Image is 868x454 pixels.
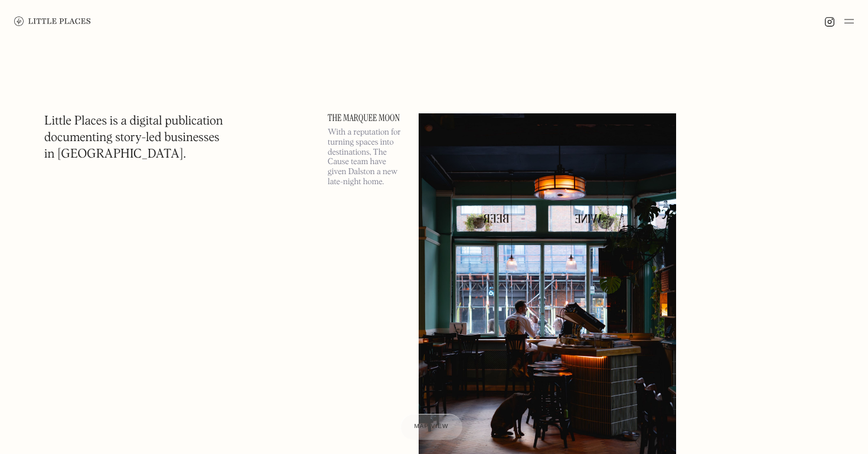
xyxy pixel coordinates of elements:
a: The Marquee Moon [328,113,404,123]
span: Map view [415,423,449,430]
a: Map view [400,414,463,440]
p: With a reputation for turning spaces into destinations, The Cause team have given Dalston a new l... [328,128,404,187]
h1: Little Places is a digital publication documenting story-led businesses in [GEOGRAPHIC_DATA]. [44,113,223,163]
